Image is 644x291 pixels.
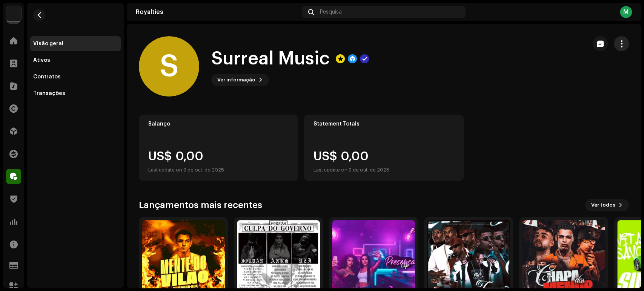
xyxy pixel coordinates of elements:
div: Visão geral [33,41,63,47]
span: Ver informação [217,72,255,87]
div: Statement Totals [314,121,454,127]
re-m-nav-item: Visão geral [30,36,121,51]
h1: Surreal Music [211,47,330,71]
re-o-card-value: Statement Totals [304,115,463,181]
div: Contratos [33,74,61,80]
div: Last update on 9 de out. de 2025 [148,165,224,175]
h3: Lançamentos mais recentes [139,199,262,211]
div: M [620,6,632,18]
div: Balanço [148,121,289,127]
re-m-nav-item: Ativos [30,53,121,68]
img: 730b9dfe-18b5-4111-b483-f30b0c182d82 [6,6,21,21]
span: Ver todos [591,198,615,213]
span: Pesquisa [320,9,342,15]
re-m-nav-item: Contratos [30,69,121,84]
div: Ativos [33,57,50,63]
div: Royalties [136,9,299,15]
div: Transações [33,90,65,96]
re-o-card-value: Balanço [139,115,298,181]
div: S [139,36,199,96]
button: Ver todos [585,199,629,211]
div: Last update on 9 de out. de 2025 [314,165,389,175]
re-m-nav-item: Transações [30,86,121,101]
button: Ver informação [211,74,269,86]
